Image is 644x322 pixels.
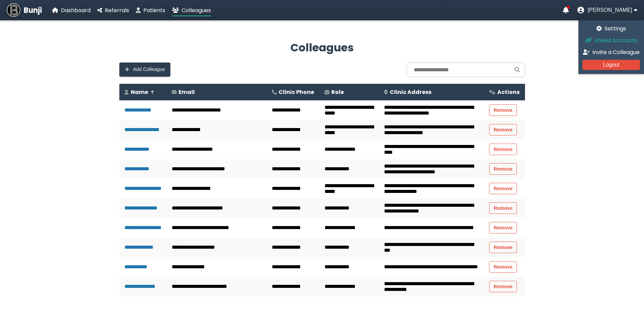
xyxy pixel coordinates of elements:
[489,261,517,273] button: Remove
[604,25,626,32] span: Settings
[489,124,517,135] button: Remove
[167,84,267,100] th: Email
[563,7,569,14] a: Notifications
[489,104,517,116] button: Remove
[7,3,20,17] img: Bunji Dental Referral Management
[594,36,638,44] span: Linked Accounts
[143,6,165,14] span: Patients
[97,6,129,15] a: Referrals
[603,62,620,68] span: Logout
[105,6,129,14] span: Referrals
[133,67,165,72] span: Add Colleague
[319,84,379,100] th: Role
[484,84,525,100] th: Actions
[582,48,640,56] a: Invite a Colleague
[136,6,165,15] a: Patients
[588,7,632,13] span: [PERSON_NAME]
[489,144,517,155] button: Remove
[582,60,640,70] button: Logout
[489,183,517,194] button: Remove
[592,48,640,56] span: Invite a Colleague
[582,24,640,33] a: Settings
[182,6,211,14] span: Colleagues
[119,84,167,100] th: Name
[52,6,91,15] a: Dashboard
[267,84,319,100] th: Clinic Phone
[7,3,42,17] a: Bunji
[379,84,484,100] th: Clinic Address
[172,6,211,15] a: Colleagues
[61,6,91,14] span: Dashboard
[489,242,517,253] button: Remove
[119,40,525,56] h2: Colleagues
[489,163,517,175] button: Remove
[24,5,42,16] span: Bunji
[582,36,640,45] a: Linked Accounts
[489,202,517,214] button: Remove
[119,63,170,77] button: Add Colleague
[489,222,517,233] button: Remove
[577,7,637,14] button: User menu
[489,281,517,292] button: Remove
